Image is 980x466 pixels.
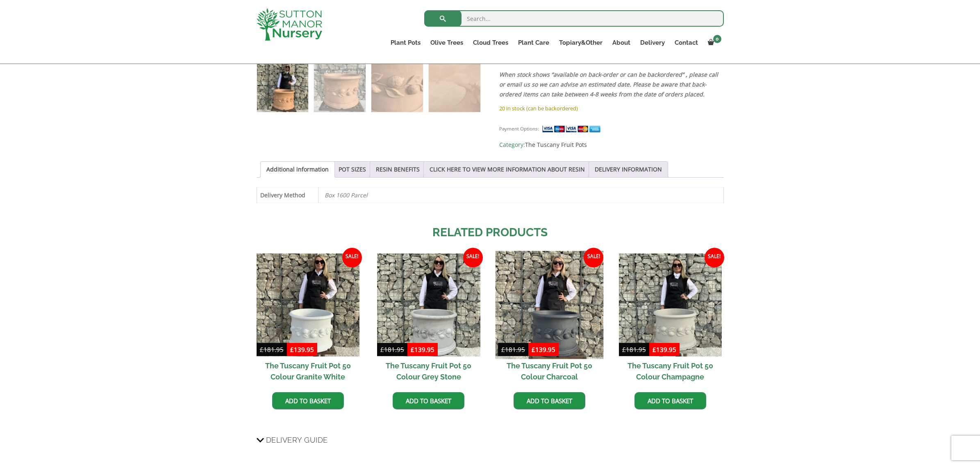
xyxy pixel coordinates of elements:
[425,37,468,48] a: Olive Trees
[272,392,344,409] a: Add to basket: “The Tuscany Fruit Pot 50 Colour Granite White”
[342,248,362,267] span: Sale!
[266,162,329,177] a: Additional information
[257,254,359,386] a: Sale! The Tuscany Fruit Pot 50 Colour Granite White
[499,140,723,150] span: Category:
[498,254,601,386] a: Sale! The Tuscany Fruit Pot 50 Colour Charcoal
[257,187,724,203] table: Product Details
[377,356,480,386] h2: The Tuscany Fruit Pot 50 Colour Grey Stone
[463,248,483,267] span: Sale!
[525,141,587,148] a: The Tuscany Fruit Pots
[371,61,423,112] img: The Tuscany Fruit Pot 50 Colour Terracotta - Image 3
[424,10,724,27] input: Search...
[266,432,328,448] span: Delivery Guide
[257,356,359,386] h2: The Tuscany Fruit Pot 50 Colour Granite White
[705,248,724,267] span: Sale!
[554,37,607,48] a: Topiary&Other
[468,37,513,48] a: Cloud Trees
[257,224,724,241] h2: Related products
[634,392,706,409] a: Add to basket: “The Tuscany Fruit Pot 50 Colour Champagne”
[377,254,480,356] img: The Tuscany Fruit Pot 50 Colour Grey Stone
[619,254,722,356] img: The Tuscany Fruit Pot 50 Colour Champagne
[339,162,366,177] a: POT SIZES
[653,345,656,354] span: £
[260,345,284,354] bdi: 181.95
[501,345,525,354] bdi: 181.95
[635,37,670,48] a: Delivery
[532,345,535,354] span: £
[380,345,384,354] span: £
[411,345,434,354] bdi: 139.95
[713,35,721,43] span: 0
[513,37,554,48] a: Plant Care
[607,37,635,48] a: About
[376,162,420,177] a: RESIN BENEFITS
[380,345,404,354] bdi: 181.95
[393,392,464,409] a: Add to basket: “The Tuscany Fruit Pot 50 Colour Grey Stone”
[595,162,662,177] a: DELIVERY INFORMATION
[257,61,308,112] img: The Tuscany Fruit Pot 50 Colour Terracotta
[619,254,722,386] a: Sale! The Tuscany Fruit Pot 50 Colour Champagne
[314,61,365,112] img: The Tuscany Fruit Pot 50 Colour Terracotta - Image 2
[377,254,480,386] a: Sale! The Tuscany Fruit Pot 50 Colour Grey Stone
[496,251,604,359] img: The Tuscany Fruit Pot 50 Colour Charcoal
[260,345,264,354] span: £
[670,37,703,48] a: Contact
[703,37,724,48] a: 0
[622,345,626,354] span: £
[499,71,718,98] em: When stock shows “available on back-order or can be backordered” , please call or email us so we ...
[257,8,322,41] img: logo
[411,345,414,354] span: £
[429,61,480,112] img: The Tuscany Fruit Pot 50 Colour Terracotta - Image 4
[290,345,294,354] span: £
[653,345,676,354] bdi: 139.95
[514,392,585,409] a: Add to basket: “The Tuscany Fruit Pot 50 Colour Charcoal”
[499,103,723,113] p: 20 in stock (can be backordered)
[622,345,646,354] bdi: 181.95
[257,187,318,203] th: Delivery Method
[325,187,717,203] p: Box 1600 Parcel
[501,345,505,354] span: £
[619,356,722,386] h2: The Tuscany Fruit Pot 50 Colour Champagne
[498,356,601,386] h2: The Tuscany Fruit Pot 50 Colour Charcoal
[499,126,539,132] small: Payment Options:
[542,125,603,133] img: payment supported
[386,37,425,48] a: Plant Pots
[257,254,359,356] img: The Tuscany Fruit Pot 50 Colour Granite White
[290,345,314,354] bdi: 139.95
[584,248,603,267] span: Sale!
[532,345,555,354] bdi: 139.95
[430,162,585,177] a: CLICK HERE TO VIEW MORE INFORMATION ABOUT RESIN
